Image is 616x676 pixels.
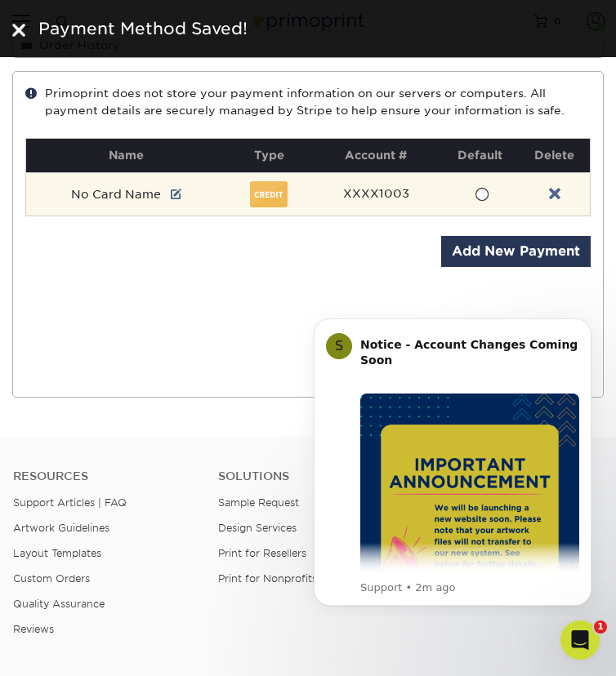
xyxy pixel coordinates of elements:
[560,620,600,660] iframe: Intercom live chat
[218,496,299,509] a: Sample Request
[594,620,607,634] span: 1
[13,496,127,509] a: Support Articles | FAQ
[25,85,591,118] div: Primoprint does not store your payment information on our servers or computers. All payment detai...
[13,469,194,483] h4: Resources
[311,172,441,216] td: XXXX1003
[441,139,520,172] th: Default
[226,139,311,172] th: Type
[441,236,591,267] a: Add New Payment
[13,522,109,534] a: Artwork Guidelines
[38,19,248,38] span: Payment Method Saved!
[218,522,297,534] a: Design Services
[218,547,306,559] a: Print for Resellers
[13,572,90,585] a: Custom Orders
[13,547,101,559] a: Layout Templates
[520,139,590,172] th: Delete
[71,188,161,201] span: No Card Name
[13,598,105,610] a: Quality Assurance
[218,469,399,483] h4: Solutions
[218,572,317,585] a: Print for Nonprofits
[311,139,441,172] th: Account #
[26,139,226,172] th: Name
[289,304,616,616] iframe: Intercom notifications message
[12,24,25,37] img: close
